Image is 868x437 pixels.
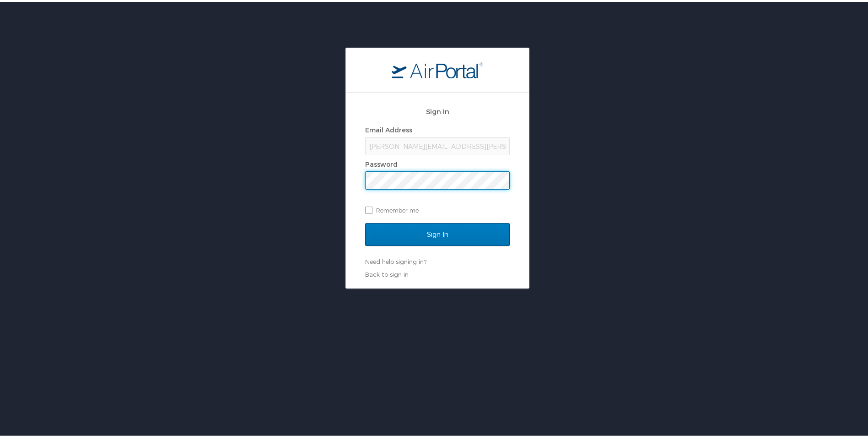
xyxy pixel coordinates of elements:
a: Need help signing in? [365,256,426,263]
h2: Sign In [365,104,510,115]
label: Email Address [365,124,412,132]
input: Sign In [365,221,510,244]
label: Remember me [365,202,510,215]
label: Password [365,158,398,166]
a: Back to sign in [365,269,409,276]
img: logo [392,60,483,76]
